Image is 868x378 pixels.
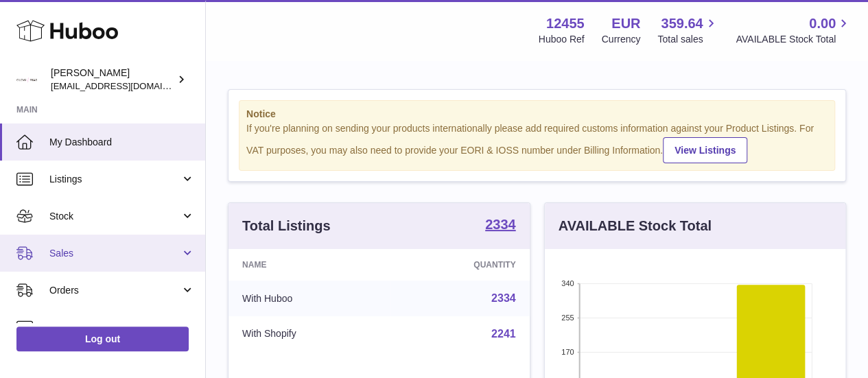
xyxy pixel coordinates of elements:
[663,137,747,163] a: View Listings
[661,14,703,33] span: 359.64
[736,14,852,46] a: 0.00 AVAILABLE Stock Total
[16,69,37,90] img: internalAdmin-12455@internal.huboo.com
[390,249,529,281] th: Quantity
[49,284,180,297] span: Orders
[657,33,718,46] span: Total sales
[559,217,712,235] h3: AVAILABLE Stock Total
[228,249,390,281] th: Name
[49,247,180,260] span: Sales
[49,173,180,186] span: Listings
[246,108,828,121] strong: Notice
[228,281,390,316] td: With Huboo
[491,292,516,304] a: 2334
[242,217,331,235] h3: Total Listings
[546,14,585,33] strong: 12455
[485,217,516,231] strong: 2334
[246,122,828,163] div: If you're planning on sending your products internationally please add required customs informati...
[561,279,574,287] text: 340
[51,67,174,93] div: [PERSON_NAME]
[561,348,574,356] text: 170
[561,314,574,322] text: 255
[51,80,202,91] span: [EMAIL_ADDRESS][DOMAIN_NAME]
[539,33,585,46] div: Huboo Ref
[49,136,195,149] span: My Dashboard
[16,327,189,351] a: Log out
[657,14,718,46] a: 359.64 Total sales
[228,316,390,352] td: With Shopify
[49,321,195,334] span: Usage
[602,33,641,46] div: Currency
[491,328,516,340] a: 2241
[809,14,836,33] span: 0.00
[611,14,640,33] strong: EUR
[485,217,516,234] a: 2334
[49,210,180,223] span: Stock
[736,33,852,46] span: AVAILABLE Stock Total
